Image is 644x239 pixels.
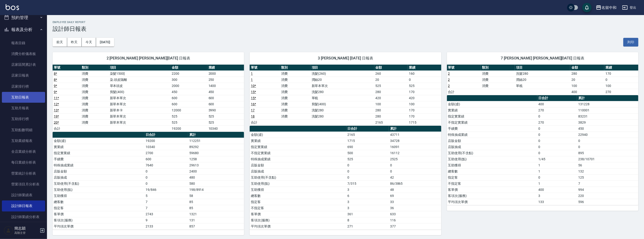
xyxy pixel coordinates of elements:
[280,77,310,83] td: 消費
[2,81,45,92] a: 店家排行榜
[188,180,244,187] td: 580
[374,119,408,125] td: 2165
[2,103,45,114] a: 互助月報表
[374,77,408,83] td: 20
[623,38,638,47] button: 列印
[53,205,144,211] td: 指定客
[374,101,408,107] td: 100
[447,89,481,95] td: 合計
[81,71,109,77] td: 消費
[408,83,441,89] td: 525
[310,101,374,107] td: 剪髮(400)
[346,180,389,187] td: 7/315
[447,180,537,187] td: 不指定客
[577,101,638,107] td: 131228
[171,83,207,89] td: 2000
[188,217,244,223] td: 131
[447,174,537,180] td: 指定客
[577,187,638,193] td: 994
[53,187,144,193] td: 互助使用(點)
[537,144,577,150] td: 0
[144,211,188,217] td: 2743
[570,71,604,77] td: 280
[2,168,45,179] a: 營業統計分析表
[389,138,441,144] td: 34728
[144,180,188,187] td: 0
[53,156,144,162] td: 手續費
[577,199,638,205] td: 596
[577,119,638,125] td: 3829
[53,199,144,205] td: 總客數
[53,38,67,47] button: 前天
[389,193,441,199] td: 69
[250,162,346,168] td: 店販金額
[251,72,253,75] a: 1
[2,157,45,168] a: 每日業績分析表
[389,211,441,217] td: 633
[280,107,310,113] td: 消費
[346,193,389,199] td: 6
[6,4,19,10] img: Logo
[2,212,45,222] a: 設計師業績分析表
[389,217,441,223] td: 116
[2,146,45,157] a: 全店業績分析表
[67,38,82,47] button: 昨天
[53,162,144,168] td: 特殊抽成業績
[109,71,171,77] td: 染髮1500]
[207,89,244,95] td: 450
[346,144,389,150] td: 690
[144,138,188,144] td: 19200
[570,89,604,95] td: 400
[81,83,109,89] td: 消費
[408,71,441,77] td: 160
[447,65,481,71] th: 單號
[448,78,450,82] a: 2
[408,77,441,83] td: 0
[389,187,441,193] td: 48
[374,89,408,95] td: 280
[448,72,450,75] a: 2
[374,113,408,119] td: 280
[81,119,109,125] td: 消費
[81,101,109,107] td: 消費
[537,125,577,132] td: 0
[188,162,244,168] td: 29613
[53,125,81,132] td: 合計
[447,95,638,205] table: a dense table
[188,132,244,138] th: 累計
[604,77,638,83] td: 0
[537,199,577,205] td: 133
[447,193,537,199] td: 客項次(服務)
[447,132,537,138] td: 特殊抽成業績
[58,56,238,61] span: 2 [PERSON_NAME] [PERSON_NAME][DATE] 日報表
[250,174,346,180] td: 互助使用(不含點)
[2,190,45,200] a: 設計師業績表
[374,65,408,71] th: 金額
[144,162,188,168] td: 7640
[346,217,389,223] td: 8
[109,107,171,113] td: 新草本卡
[515,83,570,89] td: 單梳
[207,83,244,89] td: 1400
[53,26,638,32] h3: 設計師日報表
[537,162,577,168] td: 1
[188,150,244,156] td: 59680
[250,168,346,174] td: 店販抽成
[81,95,109,101] td: 消費
[171,71,207,77] td: 2200
[53,138,144,144] td: 金額(虛)
[2,48,45,59] a: 消費分析儀表板
[144,187,188,193] td: 19/846
[144,156,188,162] td: 600
[389,162,441,168] td: 0
[188,174,244,180] td: 480
[53,193,144,199] td: 互助獲得
[188,205,244,211] td: 85
[144,217,188,223] td: 9
[389,174,441,180] td: 42
[144,168,188,174] td: 0
[577,193,638,199] td: 220
[250,150,346,156] td: 不指定實業績
[188,156,244,162] td: 1258
[310,113,374,119] td: 洗髮280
